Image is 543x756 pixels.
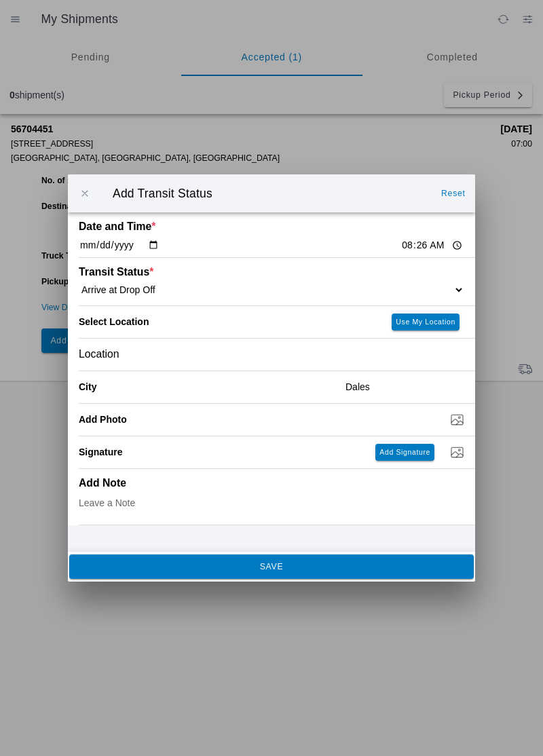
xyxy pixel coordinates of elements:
[79,477,368,489] ion-label: Add Note
[79,221,368,233] ion-label: Date and Time
[375,444,434,461] ion-button: Add Signature
[79,316,149,327] label: Select Location
[436,183,471,204] ion-button: Reset
[79,381,335,392] ion-label: City
[79,266,368,278] ion-label: Transit Status
[79,447,123,457] label: Signature
[99,187,434,201] ion-title: Add Transit Status
[392,314,460,330] ion-button: Use My Location
[69,554,474,579] ion-button: SAVE
[79,348,119,360] span: Location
